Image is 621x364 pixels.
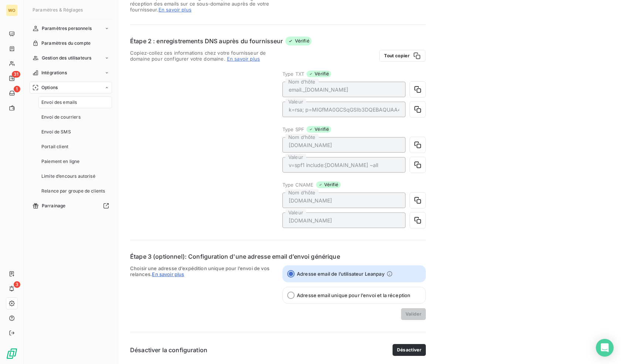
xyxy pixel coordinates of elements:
span: Portail client [41,143,68,150]
a: Envoi de courriers [38,111,112,123]
h6: Étape 2 : enregistrements DNS auprès du fournisseur [130,37,283,45]
h6: Désactiver la configuration [130,346,207,354]
a: Paiement en ligne [38,156,112,167]
span: Adresse email unique pour l’envoi et la réception [297,292,410,298]
button: Tout copier [379,50,425,62]
a: Limite d’encours autorisé [38,170,112,182]
span: En savoir plus [152,271,184,277]
a: En savoir plus [227,56,260,62]
a: Relance par groupe de clients [38,185,112,197]
input: placeholder [282,157,405,173]
a: Envoi de SMS [38,126,112,138]
input: placeholder [282,137,405,153]
span: Adresse email de l’utilisateur Leanpay [297,271,384,277]
span: Paiement en ligne [41,158,80,165]
span: 3 [14,281,20,288]
span: Choisir une adresse d’expédition unique pour l’envoi de vos relances. [130,265,274,320]
span: Limite d’encours autorisé [41,173,95,180]
input: placeholder [282,193,405,208]
a: Envoi des emails [38,96,112,108]
span: Envoi de SMS [41,129,71,135]
a: Portail client [38,141,112,153]
span: Gestion des utilisateurs [42,55,92,61]
div: Open Intercom Messenger [596,339,614,357]
span: Vérifié [285,37,312,45]
span: Type CNAME [282,182,314,188]
span: 31 [12,71,20,78]
span: Vérifié [306,71,331,77]
span: Vérifié [306,126,331,133]
input: placeholder [282,82,405,97]
span: En savoir plus [159,7,191,13]
input: placeholder [282,102,405,117]
span: Envoi des emails [41,99,77,106]
span: Envoi de courriers [41,114,81,120]
span: Type TXT [282,71,304,77]
span: Vérifié [316,181,341,188]
button: Valider [401,308,426,320]
input: placeholder [282,212,405,228]
span: Copiez-collez ces informations chez votre fournisseur de domaine pour configurer votre domaine. [130,50,274,62]
input: Adresse email unique pour l’envoi et la réception [287,292,295,299]
h6: Étape 3 (optionnel): Configuration d'une adresse email d’envoi générique [130,252,340,261]
span: 1 [14,86,20,92]
span: Paramètres & Réglages [33,7,83,13]
button: Désactiver [393,344,426,356]
span: Options [41,84,58,91]
span: Paramètres du compte [41,40,91,47]
a: Paramètres du compte [30,37,112,49]
input: Adresse email de l’utilisateur Leanpay [287,270,295,278]
span: Type SPF [282,126,304,132]
span: Relance par groupe de clients [41,188,105,194]
a: Parrainage [30,200,112,212]
img: Logo LeanPay [6,348,18,360]
div: WO [6,4,18,16]
span: Paramètres personnels [42,25,92,32]
span: Parrainage [42,203,66,209]
span: Intégrations [41,69,67,76]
